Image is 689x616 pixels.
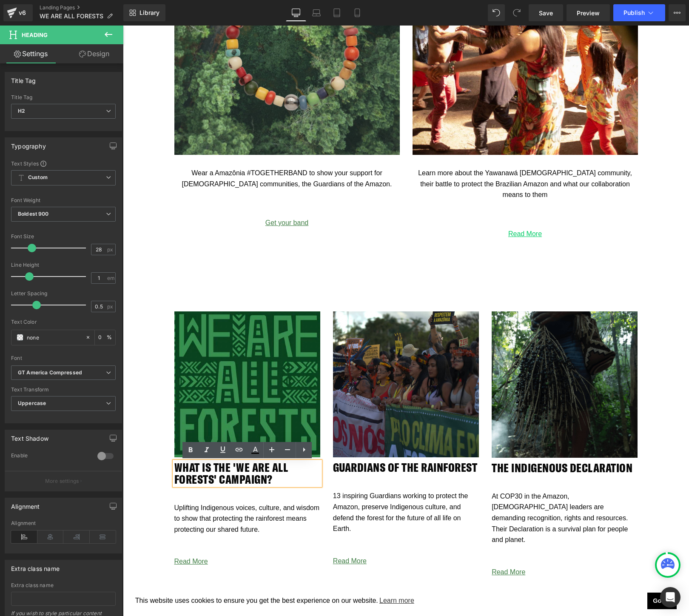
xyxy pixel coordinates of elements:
[369,465,515,520] p: At COP30 in the Amazon, [DEMOGRAPHIC_DATA] leaders are demanding recognition, rights and resource...
[539,9,553,17] span: Save
[11,498,40,510] div: Alignment
[210,465,356,508] p: 13 inspiring Guardians working to protect the Amazon, preserve Indigenous culture, and defend the...
[306,4,327,21] a: Laptop
[567,4,610,21] a: Preview
[18,211,49,217] b: Boldest 900
[11,72,36,84] div: Title Tag
[63,44,125,63] a: Design
[18,108,25,114] b: H2
[210,436,356,448] h2: GUARDIANS OF THE RAINFOREST
[140,9,159,17] span: Library
[11,160,116,167] div: Text Styles
[660,587,680,607] div: Open Intercom Messenger
[11,355,116,361] div: Font
[11,197,116,203] div: Font Weight
[3,4,33,21] a: v6
[577,9,600,17] span: Preview
[11,520,116,526] div: Alignment
[11,452,89,461] div: Enable
[286,4,306,21] a: Desktop
[5,471,122,491] button: More settings
[107,304,114,309] span: px
[142,194,185,201] a: Get your band
[56,142,273,164] p: Wear a Amazônia #TOGETHERBAND to show your support for [DEMOGRAPHIC_DATA] communities, the Guardi...
[613,4,665,21] button: Publish
[369,436,515,448] h2: The Indigenous Declaration
[11,387,116,393] div: Text Transform
[624,9,645,16] span: Publish
[11,319,116,325] div: Text Color
[327,4,347,21] a: Tablet
[51,477,197,510] p: Uplifting Indigenous voices, culture, and wisdom to show that protecting the rainforest means pro...
[22,31,48,38] span: Heading
[107,275,114,281] span: em
[488,4,505,21] button: Undo
[11,262,116,268] div: Line Height
[11,94,116,100] div: Title Tag
[95,330,115,345] div: %
[210,532,244,539] a: Read More
[123,4,165,21] a: New Library
[107,247,114,252] span: px
[18,369,82,376] i: GT America Compressed
[669,4,686,21] button: More
[11,582,116,588] div: Extra class name
[369,543,402,550] a: Read More
[45,477,79,485] p: More settings
[17,7,28,18] div: v6
[385,205,419,212] a: Read More
[51,532,85,539] a: Read More
[508,4,525,21] button: Redo
[28,174,48,181] b: Custom
[40,13,103,20] span: WE ARE ALL FORESTS
[11,430,48,442] div: Text Shadow
[11,234,116,240] div: Font Size
[11,138,46,150] div: Typography
[11,291,116,297] div: Letter Spacing
[18,400,46,406] b: Uppercase
[27,333,81,342] input: Color
[40,4,123,11] a: Landing Pages
[347,4,367,21] a: Mobile
[51,436,197,460] h2: WHAT IS THE 'We ARE ALL FORESTS' CAMPAIGN?
[294,142,511,175] p: Learn more about the Yawanawá [DEMOGRAPHIC_DATA] community, their battle to protect the Brazilian...
[11,560,60,572] div: Extra class name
